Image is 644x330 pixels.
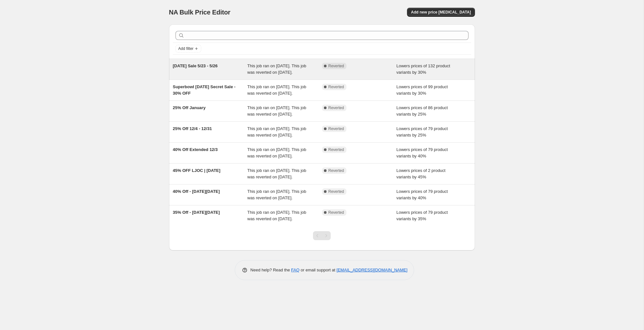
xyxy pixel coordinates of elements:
span: 40% Off - [DATE][DATE] [173,189,220,194]
span: Lowers prices of 132 product variants by 30% [396,63,450,75]
span: This job ran on [DATE]. This job was reverted on [DATE]. [247,168,306,179]
span: Add new price [MEDICAL_DATA] [411,10,471,15]
span: Lowers prices of 86 product variants by 25% [396,105,448,117]
span: Reverted [328,189,344,194]
a: [EMAIL_ADDRESS][DOMAIN_NAME] [336,268,407,272]
span: This job ran on [DATE]. This job was reverted on [DATE]. [247,189,306,200]
span: NA Bulk Price Editor [169,9,231,16]
span: Reverted [328,210,344,215]
span: 25% Off 12/4 - 12/31 [173,126,212,131]
span: Reverted [328,126,344,131]
span: This job ran on [DATE]. This job was reverted on [DATE]. [247,210,306,221]
span: This job ran on [DATE]. This job was reverted on [DATE]. [247,63,306,75]
span: This job ran on [DATE]. This job was reverted on [DATE]. [247,84,306,96]
nav: Pagination [313,231,331,240]
span: Reverted [328,84,344,90]
span: Lowers prices of 99 product variants by 30% [396,84,448,96]
span: 35% Off - [DATE][DATE] [173,210,220,215]
span: [DATE] Sale 5/23 - 5/26 [173,63,218,68]
a: FAQ [291,268,299,272]
span: Lowers prices of 79 product variants by 35% [396,210,448,221]
span: This job ran on [DATE]. This job was reverted on [DATE]. [247,147,306,158]
span: Reverted [328,168,344,173]
span: 25% Off January [173,105,206,110]
button: Add filter [175,45,201,52]
span: 40% Off Extended 12/3 [173,147,218,152]
span: Lowers prices of 79 product variants by 40% [396,189,448,200]
span: Add filter [178,46,194,51]
span: Reverted [328,63,344,69]
span: Lowers prices of 79 product variants by 40% [396,147,448,158]
span: Reverted [328,147,344,152]
span: This job ran on [DATE]. This job was reverted on [DATE]. [247,105,306,117]
button: Add new price [MEDICAL_DATA] [407,8,475,17]
span: 45% OFF LJOC | [DATE] [173,168,221,173]
span: or email support at [299,268,336,272]
span: Need help? Read the [251,268,291,272]
span: Lowers prices of 2 product variants by 45% [396,168,445,179]
span: Superbowl [DATE] Secret Sale - 30% OFF [173,84,236,96]
span: Lowers prices of 79 product variants by 25% [396,126,448,137]
span: This job ran on [DATE]. This job was reverted on [DATE]. [247,126,306,137]
span: Reverted [328,105,344,110]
